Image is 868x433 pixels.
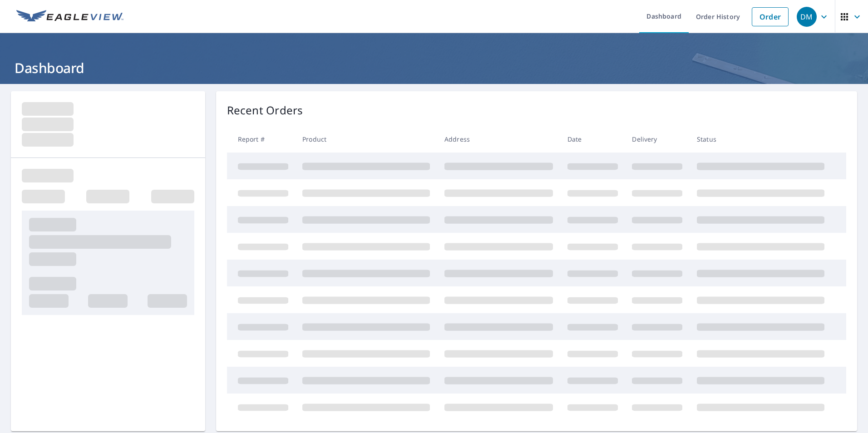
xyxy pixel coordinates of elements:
img: EV Logo [16,10,123,24]
a: Order [752,7,789,26]
th: Status [690,126,832,153]
th: Report # [227,126,296,153]
div: DM [797,7,817,27]
h1: Dashboard [11,59,857,77]
p: Recent Orders [227,102,303,118]
th: Address [437,126,560,153]
th: Product [295,126,437,153]
th: Date [560,126,625,153]
th: Delivery [625,126,690,153]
